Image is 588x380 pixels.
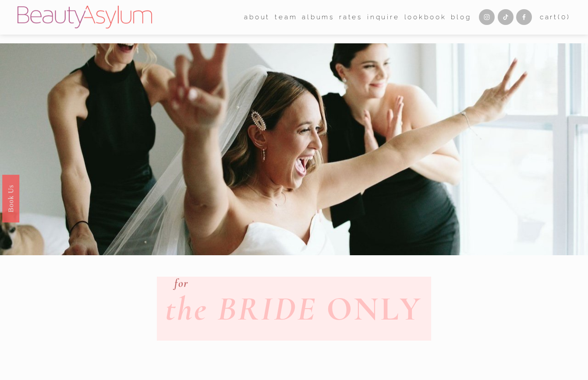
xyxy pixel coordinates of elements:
[479,9,495,25] a: Instagram
[326,289,422,329] strong: ONLY
[367,11,400,24] a: Inquire
[275,11,297,24] span: team
[165,289,317,329] em: the BRIDE
[404,11,446,24] a: Lookbook
[558,13,570,21] span: ( )
[498,9,514,25] a: TikTok
[244,11,270,24] span: about
[451,11,471,24] a: Blog
[339,11,362,24] a: Rates
[174,276,188,290] em: for
[540,11,570,24] a: 0 items in cart
[561,13,567,21] span: 0
[302,11,334,24] a: albums
[18,6,152,28] img: Beauty Asylum | Bridal Hair &amp; Makeup Charlotte &amp; Atlanta
[2,175,19,222] a: Book Us
[275,11,297,24] a: folder dropdown
[516,9,532,25] a: Facebook
[244,11,270,24] a: folder dropdown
